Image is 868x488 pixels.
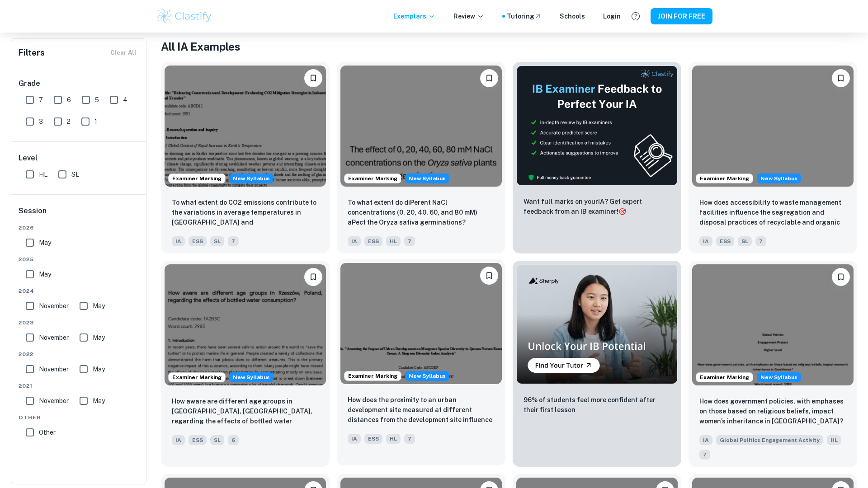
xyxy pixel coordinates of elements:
[699,450,710,460] span: 7
[364,434,382,444] span: ESS
[189,435,207,445] span: ESS
[210,435,224,445] span: SL
[757,174,801,183] span: New Syllabus
[39,427,56,437] span: Other
[94,117,97,127] span: 1
[480,69,498,87] button: Please log in to bookmark exemplars
[393,11,435,21] p: Exemplars
[19,413,140,422] span: Other
[39,333,69,343] span: November
[71,169,79,179] span: SL
[19,206,140,224] h6: Session
[19,350,140,358] span: 2022
[19,224,140,232] span: 2026
[696,373,753,381] span: Examiner Marking
[699,197,846,228] p: How does accessibility to waste management facilities influence the segregation and disposal prac...
[169,174,225,183] span: Examiner Marking
[19,255,140,263] span: 2025
[513,62,681,253] a: ThumbnailWant full marks on yourIA? Get expert feedback from an IB examiner!
[67,117,71,127] span: 2
[229,174,274,183] span: New Syllabus
[172,435,185,445] span: IA
[738,236,752,246] span: SL
[172,197,319,228] p: To what extent do CO2 emissions contribute to the variations in average temperatures in Indonesia...
[757,174,801,183] div: Starting from the May 2026 session, the ESS IA requirements have changed. We created this exempla...
[19,78,140,89] h6: Grade
[524,395,670,415] p: 96% of students feel more confident after their first lesson
[480,267,498,285] button: Please log in to bookmark exemplars
[39,269,51,279] span: May
[161,62,330,253] a: Examiner MarkingStarting from the May 2026 session, the ESS IA requirements have changed. We crea...
[337,261,505,467] a: Examiner MarkingStarting from the May 2026 session, the ESS IA requirements have changed. We crea...
[628,9,643,24] button: Help and Feedback
[516,66,678,186] img: Thumbnail
[19,47,45,59] h6: Filters
[524,197,670,216] p: Want full marks on your IA ? Get expert feedback from an IB examiner!
[39,364,69,374] span: November
[39,396,69,406] span: November
[172,236,185,246] span: IA
[453,11,484,21] p: Review
[516,264,678,385] img: Thumbnail
[348,236,361,246] span: IA
[344,372,401,380] span: Examiner Marking
[93,333,105,343] span: May
[405,174,449,183] div: Starting from the May 2026 session, the ESS IA requirements have changed. We created this exempla...
[405,371,449,381] div: Starting from the May 2026 session, the ESS IA requirements have changed. We created this exempla...
[156,7,213,25] img: Clastify logo
[229,174,274,183] div: Starting from the May 2026 session, the ESS IA requirements have changed. We created this exempla...
[229,372,274,382] div: Starting from the May 2026 session, the ESS IA requirements have changed. We created this exempla...
[699,396,846,426] p: How does government policies, with emphases on those based on religious beliefs, impact women’s i...
[386,434,401,444] span: HL
[757,372,801,382] span: New Syllabus
[513,261,681,467] a: Thumbnail96% of students feel more confident after their first lesson
[19,287,140,295] span: 2024
[344,174,401,183] span: Examiner Marking
[404,236,415,246] span: 7
[651,8,712,24] button: JOIN FOR FREE
[161,261,330,467] a: Examiner MarkingStarting from the May 2026 session, the ESS IA requirements have changed. We crea...
[699,435,712,445] span: IA
[229,372,274,382] span: New Syllabus
[692,264,854,385] img: Global Politics Engagement Activity IA example thumbnail: How does government policies, with empha
[832,69,850,87] button: Please log in to bookmark exemplars
[39,169,47,179] span: HL
[228,236,239,246] span: 7
[364,236,382,246] span: ESS
[228,435,239,445] span: 6
[405,174,449,183] span: New Syllabus
[19,153,140,164] h6: Level
[93,301,105,311] span: May
[93,364,105,374] span: May
[39,238,51,248] span: May
[716,435,823,445] span: Global Politics Engagement Activity
[696,174,753,183] span: Examiner Marking
[348,434,361,444] span: IA
[832,268,850,286] button: Please log in to bookmark exemplars
[340,263,502,384] img: ESS IA example thumbnail: How does the proximity to an urban devel
[210,236,224,246] span: SL
[755,236,766,246] span: 7
[165,66,326,187] img: ESS IA example thumbnail: To what extent do CO2 emissions contribu
[165,264,326,385] img: ESS IA example thumbnail: How aware are different age groups in Rz
[692,66,854,187] img: ESS IA example thumbnail: How does accessibility to waste manageme
[827,435,841,445] span: HL
[689,62,857,253] a: Examiner MarkingStarting from the May 2026 session, the ESS IA requirements have changed. We crea...
[189,236,207,246] span: ESS
[405,371,449,381] span: New Syllabus
[507,11,542,21] a: Tutoring
[39,95,43,105] span: 7
[337,62,505,253] a: Examiner MarkingStarting from the May 2026 session, the ESS IA requirements have changed. We crea...
[161,38,857,55] h1: All IA Examples
[39,301,69,311] span: November
[169,373,225,381] span: Examiner Marking
[603,11,621,21] a: Login
[404,434,415,444] span: 7
[39,117,43,127] span: 3
[618,208,626,215] span: 🎯
[95,95,99,105] span: 5
[19,382,140,390] span: 2021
